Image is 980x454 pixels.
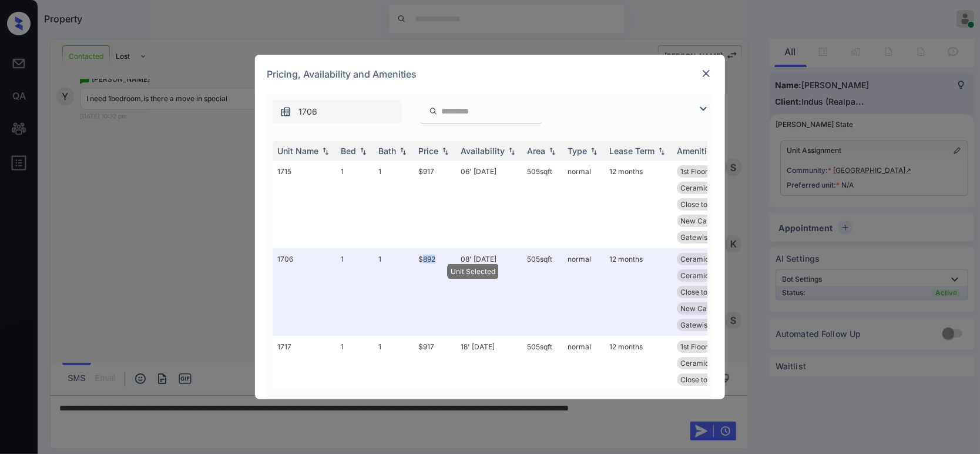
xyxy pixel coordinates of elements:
img: sorting [439,147,451,155]
span: 1706 [298,105,317,118]
div: Type [568,146,587,156]
td: 1 [374,336,414,423]
td: 08' [DATE] [456,248,522,336]
div: Pricing, Availability and Amenities [255,55,725,94]
span: Close to [PERSON_NAME]... [680,200,771,209]
td: 06' [DATE] [456,161,522,248]
span: New Cabinets [680,216,727,225]
div: Area [527,146,545,156]
td: 1706 [273,248,336,336]
td: 505 sqft [522,248,563,336]
span: Gatewise [680,321,711,329]
img: sorting [546,147,558,155]
div: Unit Name [277,146,318,156]
img: sorting [656,147,667,155]
td: 505 sqft [522,336,563,423]
td: $917 [414,161,456,248]
span: New Cabinets [680,304,727,313]
span: Ceramic Tile Ba... [680,255,739,263]
td: 12 months [605,161,672,248]
td: 1717 [273,336,336,423]
td: $892 [414,248,456,336]
div: Lease Term [609,146,655,156]
td: 505 sqft [522,161,563,248]
img: sorting [397,147,409,155]
td: normal [563,336,605,423]
div: Availability [461,146,505,156]
img: icon-zuma [696,102,710,116]
img: sorting [320,147,331,155]
td: normal [563,161,605,248]
img: icon-zuma [429,106,438,116]
span: Close to [PERSON_NAME]... [680,375,771,384]
img: sorting [357,147,369,155]
td: 18' [DATE] [456,336,522,423]
td: normal [563,248,605,336]
img: close [700,68,712,79]
td: 1 [336,161,374,248]
span: Ceramic Tile Di... [680,183,737,192]
td: 1 [336,248,374,336]
div: Bath [378,146,396,156]
td: 12 months [605,248,672,336]
img: sorting [588,147,600,155]
div: Bed [341,146,356,156]
td: 1 [374,161,414,248]
td: $917 [414,336,456,423]
div: Price [418,146,438,156]
div: Amenities [677,146,716,156]
span: 1st Floor [680,342,708,351]
img: sorting [506,147,518,155]
span: Ceramic Tile Di... [680,271,737,280]
td: 12 months [605,336,672,423]
img: icon-zuma [280,106,291,118]
td: 1 [374,248,414,336]
span: 1st Floor [680,167,708,176]
span: Ceramic Tile Di... [680,359,737,368]
span: Close to [PERSON_NAME]... [680,288,771,296]
td: 1715 [273,161,336,248]
span: Gatewise [680,233,711,242]
td: 1 [336,336,374,423]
